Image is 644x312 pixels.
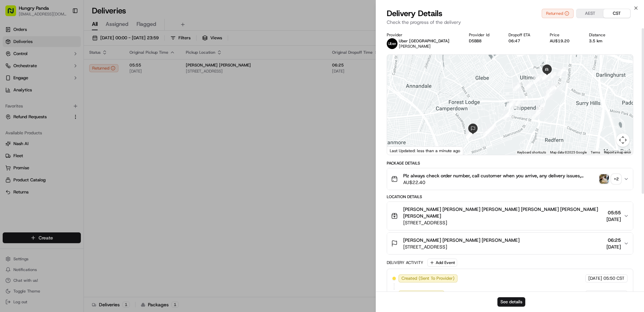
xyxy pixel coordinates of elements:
span: API Documentation [63,150,108,157]
button: [PERSON_NAME] [PERSON_NAME] [PERSON_NAME] [PERSON_NAME] [PERSON_NAME] [PERSON_NAME][STREET_ADDRES... [387,202,633,230]
span: [STREET_ADDRESS] [403,243,520,250]
img: Asif Zaman Khan [7,116,17,127]
a: Open this area in Google Maps (opens a new window) [389,146,411,155]
span: • [56,122,58,128]
span: Knowledge Base [13,150,51,157]
button: Keyboard shortcuts [517,150,546,155]
img: 1736555255976-a54dd68f-1ca7-489b-9aae-adbdc363a1c4 [7,64,19,76]
a: Terms (opens in new tab) [591,150,600,154]
div: 2 [536,106,544,115]
div: Provider Id [469,32,498,38]
button: photo_proof_of_pickup image+2 [599,174,621,184]
img: 1736555255976-a54dd68f-1ca7-489b-9aae-adbdc363a1c4 [13,123,19,128]
div: 23 [507,100,516,109]
a: Report a map error [604,150,631,154]
span: Delivery Details [387,8,442,19]
div: 4 [551,83,559,92]
span: [PERSON_NAME] [PERSON_NAME] [PERSON_NAME] [403,237,520,243]
div: 12 [503,111,512,120]
div: AU$19.20 [550,38,578,44]
div: Location Details [387,194,633,199]
span: Pylon [67,167,81,172]
span: • [22,104,24,109]
div: 20 [466,130,475,139]
div: 3.5 km [589,38,614,44]
button: Map camera controls [616,133,630,147]
span: [DATE] [588,275,602,281]
div: 14 [467,128,476,137]
button: See all [104,86,122,94]
span: [DATE] [606,216,621,223]
div: 8 [539,74,547,82]
span: Plz always check order number, call customer when you arrive, any delivery issues, Contact WhatsA... [403,172,597,179]
img: 8016278978528_b943e370aa5ada12b00a_72.png [14,64,26,76]
a: 💻API Documentation [54,147,110,160]
div: 13 [487,124,496,133]
p: Check the progress of the delivery [387,19,633,26]
div: 06:47 [508,38,539,44]
div: 22 [483,128,492,137]
img: photo_proof_of_pickup image [599,174,609,184]
div: Last Updated: less than a minute ago [387,146,463,155]
div: 24 [513,83,522,91]
button: Add Event [427,259,457,267]
div: Provider [387,32,458,38]
img: Nash [7,7,20,20]
span: [STREET_ADDRESS] [403,219,604,226]
button: Plz always check order number, call customer when you arrive, any delivery issues, Contact WhatsA... [387,168,633,190]
button: AEST [577,9,603,18]
div: 21 [467,128,476,137]
div: We're available if you need us! [30,71,92,76]
span: Map data ©2025 Google [550,150,587,154]
button: See details [497,297,525,307]
span: [PERSON_NAME] [399,44,431,49]
div: + 2 [611,174,621,184]
div: 27 [542,71,551,80]
span: Created (Sent To Provider) [401,275,454,281]
div: 3 [544,91,553,100]
span: 06:25 [606,237,621,243]
button: Returned [542,9,574,18]
div: 📗 [7,151,12,156]
button: CST [603,9,630,18]
a: Powered byPylon [47,166,81,172]
input: Got a question? Start typing here... [17,43,121,50]
div: Distance [589,32,614,38]
div: Dropoff ETA [508,32,539,38]
button: Start new chat [114,66,122,74]
span: [PERSON_NAME] [21,122,54,128]
div: Price [550,32,578,38]
img: uber-new-logo.jpeg [387,38,397,49]
div: 25 [524,82,533,90]
a: 📗Knowledge Base [4,147,54,160]
div: Start new chat [30,64,110,71]
div: 11 [512,100,521,109]
p: Welcome 👋 [7,27,122,38]
div: 9 [546,86,555,94]
div: 1 [532,110,540,119]
div: Package Details [387,161,633,166]
div: 6 [548,72,556,81]
span: 9月17日 [26,104,42,109]
div: 26 [533,75,542,84]
span: 8月27日 [59,122,75,128]
div: 5 [557,67,566,76]
div: 10 [536,103,545,112]
button: [PERSON_NAME] [PERSON_NAME] [PERSON_NAME][STREET_ADDRESS]06:25[DATE] [387,233,633,254]
span: [PERSON_NAME] [PERSON_NAME] [PERSON_NAME] [PERSON_NAME] [PERSON_NAME] [PERSON_NAME] [403,206,604,219]
span: 05:50 CST [603,275,625,281]
span: 05:55 [606,209,621,216]
div: 💻 [57,151,62,156]
button: D5BB8 [469,38,482,44]
div: Delivery Activity [387,260,423,265]
p: Uber [GEOGRAPHIC_DATA] [399,38,449,44]
div: 18 [466,129,475,138]
img: Google [389,146,411,155]
div: Past conversations [7,87,45,93]
span: [DATE] [606,243,621,250]
span: AU$22.40 [403,179,597,186]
